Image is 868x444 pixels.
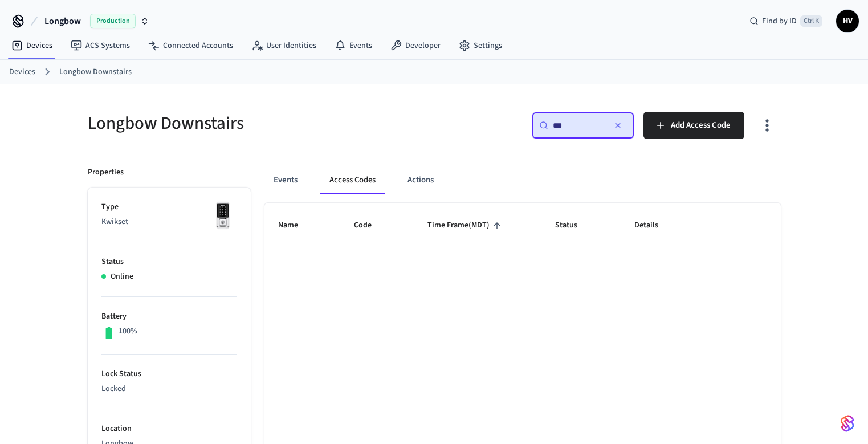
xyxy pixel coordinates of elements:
[427,217,504,234] span: Time Frame(MDT)
[101,256,237,268] p: Status
[62,35,139,56] a: ACS Systems
[837,11,858,31] span: HV
[59,66,132,78] a: Longbow Downstairs
[101,423,237,435] p: Location
[325,35,381,56] a: Events
[555,217,592,234] span: Status
[101,201,237,213] p: Type
[90,14,136,28] span: Production
[643,112,744,139] button: Add Access Code
[139,35,242,56] a: Connected Accounts
[101,311,237,323] p: Battery
[119,325,137,337] p: 100%
[354,217,386,234] span: Code
[671,118,731,133] span: Add Access Code
[264,203,781,249] table: sticky table
[740,11,832,31] div: Find by IDCtrl K
[88,166,124,178] p: Properties
[88,112,427,135] h5: Longbow Downstairs
[111,271,133,283] p: Online
[800,15,822,27] span: Ctrl K
[101,368,237,380] p: Lock Status
[634,217,673,234] span: Details
[398,166,443,194] button: Actions
[836,10,859,32] button: HV
[209,201,237,230] img: Kwikset Halo Touchscreen Wifi Enabled Smart Lock, Polished Chrome, Front
[278,217,313,234] span: Name
[450,35,511,56] a: Settings
[2,35,62,56] a: Devices
[101,383,237,395] p: Locked
[762,15,797,27] span: Find by ID
[264,166,307,194] button: Events
[9,66,35,78] a: Devices
[44,14,81,28] span: Longbow
[101,216,237,228] p: Kwikset
[264,166,781,194] div: ant example
[242,35,325,56] a: User Identities
[841,414,854,433] img: SeamLogoGradient.69752ec5.svg
[320,166,385,194] button: Access Codes
[381,35,450,56] a: Developer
